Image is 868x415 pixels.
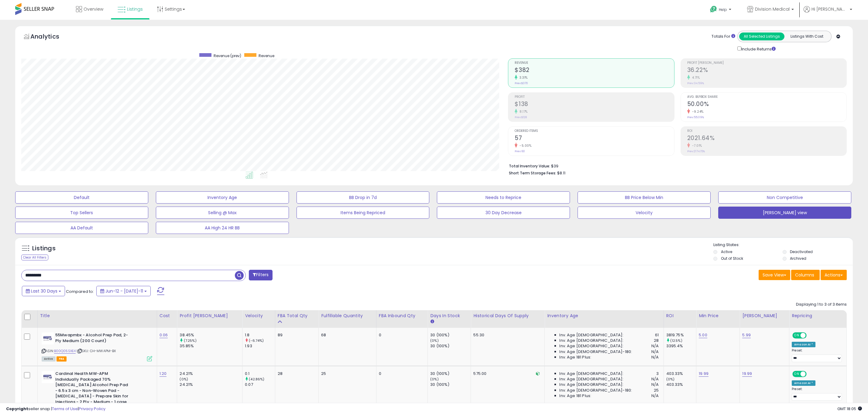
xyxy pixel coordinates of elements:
span: N/A [651,343,659,349]
div: Historical Days Of Supply [473,313,542,319]
div: Preset: [792,387,842,401]
a: 5.99 [742,332,751,338]
h2: 50.00% [687,101,846,109]
small: Prev: 55.09% [687,115,704,119]
small: (-6.74%) [249,338,264,343]
span: Revenue (prev) [214,53,241,58]
h2: $382 [515,67,674,75]
small: 3.31% [517,75,528,80]
span: Jun-12 - [DATE]-11 [105,288,143,294]
span: Help [719,7,727,12]
h2: 2021.64% [687,135,846,143]
div: 3395.4% [666,343,696,349]
button: Listings With Cost [784,33,829,40]
span: Overview [84,6,103,12]
span: Profit [515,95,674,99]
span: 28 [654,338,659,343]
button: Columns [791,270,820,280]
span: Division Medical [755,6,790,12]
small: -9.24% [690,109,704,114]
button: BB Drop in 7d [297,191,430,204]
small: (42.86%) [249,377,264,382]
a: 19.99 [742,371,752,377]
div: Velocity [245,313,273,319]
span: N/A [651,355,659,360]
span: OFF [806,333,815,338]
div: 1.8 [245,332,275,338]
span: 2025-08-11 18:05 GMT [837,406,862,412]
div: Days In Stock [430,313,468,319]
small: -5.00% [517,143,531,148]
span: Inv. Age [DEMOGRAPHIC_DATA]-180: [559,388,632,393]
span: ROI [687,129,846,133]
span: Avg. Buybox Share [687,95,846,99]
div: Fulfillable Quantity [321,313,374,319]
h2: 36.22% [687,67,846,75]
div: Totals For [712,34,735,39]
span: Inv. Age [DEMOGRAPHIC_DATA]: [559,371,623,376]
small: (0%) [666,377,675,382]
div: 25 [321,371,372,376]
div: 3819.75% [666,332,696,338]
a: 5.00 [699,332,707,338]
small: Prev: 2174.15% [687,149,705,153]
button: Filters [249,270,273,280]
button: Selling @ Max [156,207,289,219]
div: 403.33% [666,371,696,376]
label: Deactivated [790,249,813,254]
div: 575.00 [473,371,540,376]
b: Cardinal Health MW-APM Individually Packaged 70% [MEDICAL_DATA] Alcohol Prep Pad - 6.5 x 3 cm - N... [55,371,129,412]
div: Amazon AI * [792,342,815,347]
button: Default [15,191,148,204]
div: 89 [278,332,314,338]
span: ON [793,372,801,377]
span: Ordered Items [515,129,674,133]
b: Short Term Storage Fees: [509,170,556,176]
div: 68 [321,332,372,338]
a: Help [705,1,737,20]
div: FBA inbound Qty [379,313,425,319]
h5: Analytics [30,32,71,42]
button: Items Being Repriced [297,207,430,219]
img: 31mC6x3xkPL._SL40_.jpg [42,332,54,345]
span: ON [793,333,801,338]
div: 403.33% [666,382,696,387]
span: Revenue [515,61,674,65]
span: Columns [795,272,814,278]
div: Repricing [792,313,844,319]
label: Archived [790,256,806,261]
small: 4.71% [690,75,700,80]
span: Inv. Age 181 Plus: [559,393,591,399]
div: Inventory Age [547,313,661,319]
span: Listings [127,6,143,12]
small: Days In Stock. [430,319,434,324]
div: Amazon AI * [792,380,815,386]
span: OFF [806,372,815,377]
button: AA High 24 HR BB [156,222,289,234]
span: Inv. Age [DEMOGRAPHIC_DATA]: [559,332,623,338]
button: Save View [759,270,790,280]
small: Prev: 60 [515,149,525,153]
span: Profit [PERSON_NAME] [687,61,846,65]
div: 30 (100%) [430,343,471,349]
h2: $138 [515,101,674,109]
label: Active [721,249,732,254]
span: N/A [651,349,659,355]
button: Last 30 Days [22,286,65,296]
span: All listings currently available for purchase on Amazon [42,356,56,362]
span: Inv. Age [DEMOGRAPHIC_DATA]: [559,343,623,349]
span: 25 [654,388,659,393]
a: Privacy Policy [79,406,105,412]
h2: 57 [515,135,674,143]
div: 38.45% [180,332,242,338]
div: 30 (100%) [430,371,471,376]
button: Needs to Reprice [437,191,570,204]
div: 0 [379,371,423,376]
small: Prev: $370 [515,81,528,85]
li: $39 [509,162,842,169]
b: 55Mwapmbx - Alcohol Prep Pad, 2-Ply Medium (200 Count) [55,332,129,345]
div: Title [40,313,154,319]
div: Min Price [699,313,737,319]
span: $8.11 [557,170,565,176]
span: Inv. Age [DEMOGRAPHIC_DATA]-180: [559,349,632,355]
